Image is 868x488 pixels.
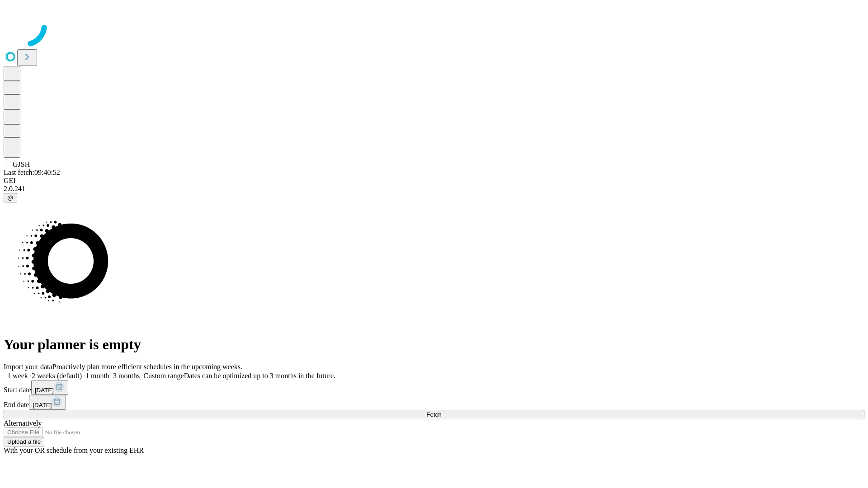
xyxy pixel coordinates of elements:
[4,395,864,410] div: End date
[13,160,30,168] span: GJSH
[426,411,441,418] span: Fetch
[4,437,44,446] button: Upload a file
[35,387,54,394] span: [DATE]
[4,363,52,371] span: Import your data
[29,395,66,410] button: [DATE]
[32,372,82,380] span: 2 weeks (default)
[4,419,42,427] span: Alternatively
[113,372,140,380] span: 3 months
[4,380,864,395] div: Start date
[4,177,864,185] div: GEI
[4,410,864,419] button: Fetch
[4,185,864,193] div: 2.0.241
[4,336,864,353] h1: Your planner is empty
[7,372,28,380] span: 1 week
[7,194,14,201] span: @
[31,380,68,395] button: [DATE]
[4,193,17,202] button: @
[52,363,242,371] span: Proactively plan more efficient schedules in the upcoming weeks.
[143,372,184,380] span: Custom range
[4,446,144,454] span: With your OR schedule from your existing EHR
[184,372,335,380] span: Dates can be optimized up to 3 months in the future.
[85,372,109,380] span: 1 month
[4,169,60,176] span: Last fetch: 09:40:52
[33,402,52,408] span: [DATE]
